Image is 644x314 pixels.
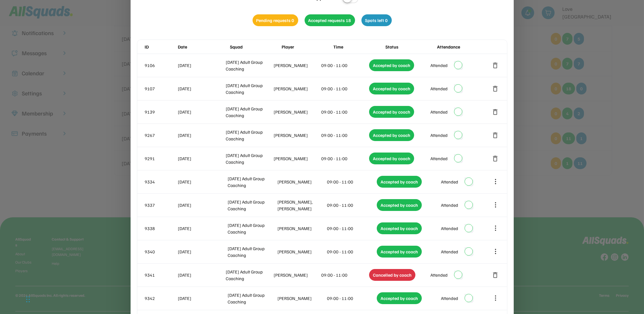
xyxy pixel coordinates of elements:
[145,178,177,185] div: 9334
[322,155,368,162] div: 09:00 - 11:00
[369,129,414,141] div: Accepted by coach
[385,43,436,50] div: Status
[274,132,320,138] div: [PERSON_NAME]
[377,176,422,188] div: Accepted by coach
[492,85,499,93] button: delete
[178,202,227,208] div: [DATE]
[178,272,225,278] div: [DATE]
[145,85,177,92] div: 9107
[274,155,320,162] div: [PERSON_NAME]
[377,292,422,304] div: Accepted by coach
[274,108,320,115] div: [PERSON_NAME]
[277,198,326,212] div: [PERSON_NAME], [PERSON_NAME]
[430,108,448,115] div: Attended
[430,132,448,138] div: Attended
[492,271,499,279] button: delete
[369,106,414,118] div: Accepted by coach
[322,62,368,69] div: 09:00 - 11:00
[226,59,272,72] div: [DATE] Adult Group Coaching
[369,83,414,94] div: Accepted by coach
[145,248,177,255] div: 9340
[441,202,458,208] div: Attended
[277,248,326,255] div: [PERSON_NAME]
[145,225,177,232] div: 9338
[282,43,332,50] div: Player
[145,155,177,162] div: 9291
[333,43,384,50] div: Time
[277,178,326,185] div: [PERSON_NAME]
[226,152,272,165] div: [DATE] Adult Group Coaching
[145,202,177,208] div: 9337
[322,272,368,278] div: 09:00 - 11:00
[369,153,414,164] div: Accepted by coach
[178,108,225,115] div: [DATE]
[226,129,272,142] div: [DATE] Adult Group Coaching
[377,246,422,258] div: Accepted by coach
[305,14,355,26] div: Accepted requests 18
[226,268,272,282] div: [DATE] Adult Group Coaching
[178,178,227,185] div: [DATE]
[178,295,227,302] div: [DATE]
[145,272,177,278] div: 9341
[492,108,499,116] button: delete
[228,222,276,235] div: [DATE] Adult Group Coaching
[228,198,276,212] div: [DATE] Adult Group Coaching
[492,155,499,162] button: delete
[361,14,392,26] div: Spots left 0
[228,175,276,189] div: [DATE] Adult Group Coaching
[274,272,320,278] div: [PERSON_NAME]
[145,62,177,69] div: 9106
[145,43,177,50] div: ID
[327,295,376,302] div: 09:00 - 11:00
[178,132,225,138] div: [DATE]
[377,199,422,211] div: Accepted by coach
[492,62,499,69] button: delete
[228,292,276,305] div: [DATE] Adult Group Coaching
[441,225,458,232] div: Attended
[437,43,488,50] div: Attendance
[178,62,225,69] div: [DATE]
[226,105,272,119] div: [DATE] Adult Group Coaching
[492,131,499,139] button: delete
[145,132,177,138] div: 9267
[327,202,376,208] div: 09:00 - 11:00
[178,248,227,255] div: [DATE]
[430,85,448,92] div: Attended
[230,43,280,50] div: Squad
[322,85,368,92] div: 09:00 - 11:00
[327,248,376,255] div: 09:00 - 11:00
[145,295,177,302] div: 9342
[228,245,276,258] div: [DATE] Adult Group Coaching
[178,155,225,162] div: [DATE]
[322,108,368,115] div: 09:00 - 11:00
[226,82,272,95] div: [DATE] Adult Group Coaching
[277,225,326,232] div: [PERSON_NAME]
[377,222,422,234] div: Accepted by coach
[178,85,225,92] div: [DATE]
[441,295,458,302] div: Attended
[322,132,368,138] div: 09:00 - 11:00
[369,269,415,281] div: Cancelled by coach
[369,59,414,71] div: Accepted by coach
[430,272,448,278] div: Attended
[430,155,448,162] div: Attended
[327,225,376,232] div: 09:00 - 11:00
[430,62,448,69] div: Attended
[441,248,458,255] div: Attended
[277,295,326,302] div: [PERSON_NAME]
[253,14,298,26] div: Pending requests 0
[274,85,320,92] div: [PERSON_NAME]
[178,225,227,232] div: [DATE]
[145,108,177,115] div: 9139
[327,178,376,185] div: 09:00 - 11:00
[441,178,458,185] div: Attended
[178,43,229,50] div: Date
[274,62,320,69] div: [PERSON_NAME]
